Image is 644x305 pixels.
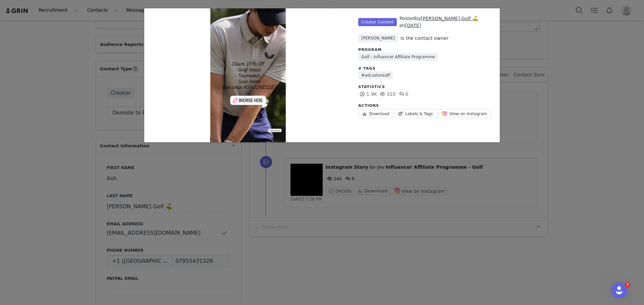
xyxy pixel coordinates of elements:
div: # Tags [358,66,493,72]
a: Source reference 10903303: [103,101,109,107]
button: go back [4,3,17,15]
a: Download [359,109,393,118]
div: GRIN Helper says… [5,11,129,44]
div: Posted on [399,15,493,29]
span: 2 [625,282,630,288]
div: Actions [358,103,493,109]
img: instagram.svg [442,111,447,117]
div: If you still need help with adding multiple Instagram accounts to one creator profile, I'm here t... [11,172,105,211]
div: GRIN Helper says… [5,70,129,168]
span: 0 [397,91,409,97]
div: is the contact owner [400,35,448,42]
span: Creator Content [358,18,396,26]
a: [PERSON_NAME] Golf ⛳️ [421,16,478,21]
div: Statistics [358,84,493,90]
div: Hello! How can we help? Select from options below or feel free to type your question here. [5,11,110,39]
body: Rich Text Area. Press ALT-0 for help. [5,5,275,13]
span: by [415,16,478,21]
h1: GRIN Helper [33,3,65,8]
span: 1.9K [358,91,377,97]
a: View on Instagram [438,109,491,118]
a: Golf - Influencer Affiliate Programme [358,53,438,61]
div: The available documentation shows that creators can have connected Instagram accounts on their pr... [11,74,123,140]
span: [PERSON_NAME] [358,34,398,42]
div: The available documentation shows that creators can have connected Instagram accounts on their pr... [5,70,129,167]
div: Imogen says… [5,44,129,70]
a: [DATE] [405,23,421,28]
img: Profile image for GRIN Helper [19,4,30,14]
a: Labels & Tags [395,109,437,118]
iframe: Intercom live chat [611,282,627,298]
a: Source reference 10735685: [97,115,103,120]
div: Hello! How can we help? Select from options below or feel free to type your question here. [11,15,105,34]
a: #adcastoreaff [358,71,393,79]
div: If you still need help with adding multiple Instagram accounts to one creator profile, I'm here t... [5,168,110,215]
div: can you add multiple instagram accounts to one creator profile [30,48,123,61]
span: 310 [379,91,396,97]
span: View on Instagram [449,111,487,117]
div: GRIN Helper says… [5,168,129,230]
button: Home [105,3,118,15]
div: Unlabeled [144,8,500,142]
div: What specific use case are you trying to accomplish with multiple Instagram accounts for one crea... [11,143,123,163]
div: Program [358,47,493,53]
div: Close [118,3,130,15]
div: can you add multiple instagram accounts to one creator profile [24,44,129,65]
p: The team can also help [33,8,84,15]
